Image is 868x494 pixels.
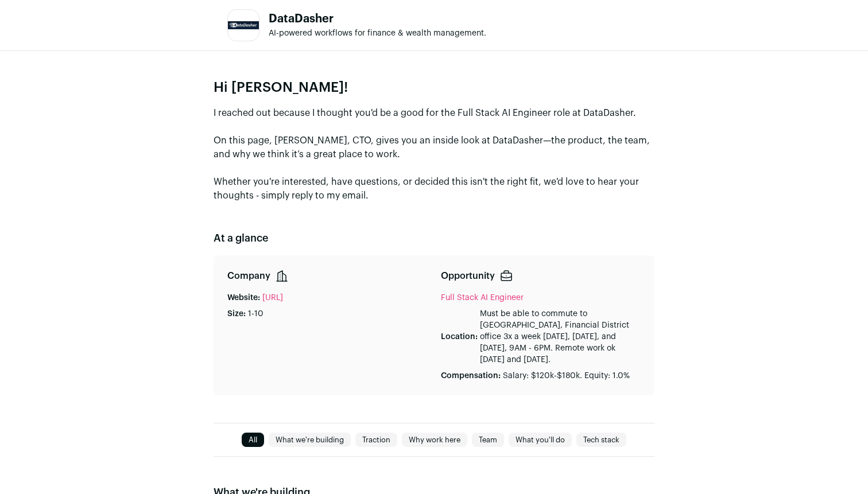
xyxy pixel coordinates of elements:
[472,433,504,447] a: Team
[480,308,641,365] p: Must be able to commute to [GEOGRAPHIC_DATA], Financial District office 3x a week [DATE], [DATE],...
[503,370,630,382] p: Salary: $120k-$180k. Equity: 1.0%
[227,292,260,304] p: Website:
[227,269,270,283] p: Company
[269,433,351,447] a: What we're building
[228,21,259,30] img: 5ea263cf0c28d7e3455a8b28ff74034307efce2722f8c6cf0fe1af1be6d55519.jpg
[441,331,478,343] p: Location:
[441,294,524,302] a: Full Stack AI Engineer
[262,292,283,304] a: [URL]
[242,433,264,447] a: All
[509,433,572,447] a: What you'll do
[214,106,654,203] p: I reached out because I thought you'd be a good for the Full Stack AI Engineer role at DataDasher...
[269,13,486,25] h1: DataDasher
[402,433,467,447] a: Why work here
[214,230,654,246] h2: At a glance
[214,79,654,97] p: Hi [PERSON_NAME]!
[441,269,495,283] p: Opportunity
[269,29,486,37] span: AI-powered workflows for finance & wealth management.
[248,308,263,320] p: 1-10
[576,433,626,447] a: Tech stack
[227,308,246,320] p: Size:
[441,370,501,382] p: Compensation:
[355,433,397,447] a: Traction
